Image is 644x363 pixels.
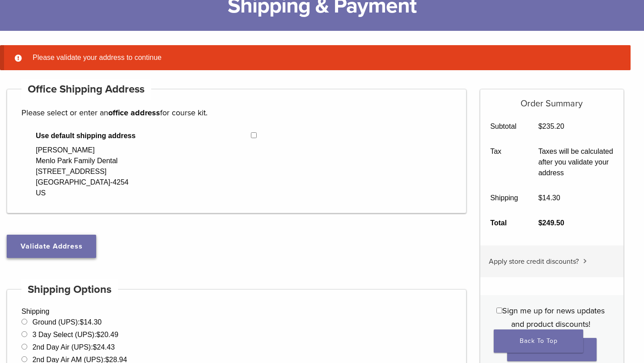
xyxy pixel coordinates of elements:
[538,194,542,202] span: $
[538,194,560,202] bdi: 14.30
[80,318,84,326] span: $
[538,219,542,227] span: $
[480,114,529,139] th: Subtotal
[36,131,251,141] span: Use default shipping address
[36,145,128,198] div: [PERSON_NAME] Menlo Park Family Dental [STREET_ADDRESS] [GEOGRAPHIC_DATA]-4254 US
[528,139,623,186] td: Taxes will be calculated after you validate your address
[32,343,114,351] label: 2nd Day Air (UPS):
[538,219,564,227] bdi: 249.50
[97,331,119,338] bdi: 20.49
[32,331,118,338] label: 3 Day Select (UPS):
[21,79,151,100] h4: Office Shipping Address
[480,89,624,109] h5: Order Summary
[108,108,160,118] strong: office address
[7,235,96,258] button: Validate Address
[494,329,583,353] a: Back To Top
[29,52,616,63] li: Please validate your address to continue
[97,331,101,338] span: $
[80,318,102,326] bdi: 14.30
[21,279,118,300] h4: Shipping Options
[538,122,564,130] bdi: 235.20
[538,122,542,130] span: $
[583,259,587,263] img: caret.svg
[480,139,529,186] th: Tax
[502,306,605,329] span: Sign me up for news updates and product discounts!
[93,343,97,351] span: $
[496,308,502,313] input: Sign me up for news updates and product discounts!
[32,318,102,326] label: Ground (UPS):
[480,186,529,211] th: Shipping
[21,106,452,119] p: Please select or enter an for course kit.
[93,343,115,351] bdi: 24.43
[489,257,579,266] span: Apply store credit discounts?
[480,211,529,236] th: Total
